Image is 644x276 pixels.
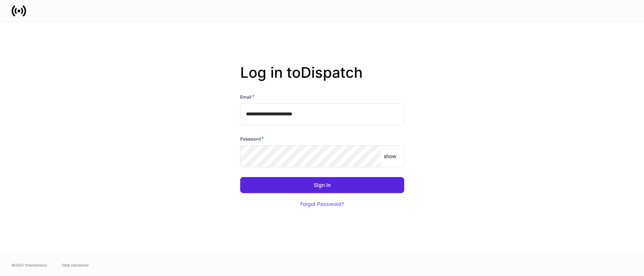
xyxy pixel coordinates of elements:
[314,183,331,188] div: Sign In
[240,64,404,93] h2: Log in to Dispatch
[240,177,404,193] button: Sign In
[291,196,353,212] button: Forgot Password?
[300,202,344,207] div: Forgot Password?
[62,262,89,268] a: Data Disclaimer
[240,93,255,100] h6: Email
[12,262,47,268] span: © 2025 OneAdvisory
[240,135,264,142] h6: Password
[384,153,396,160] p: show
